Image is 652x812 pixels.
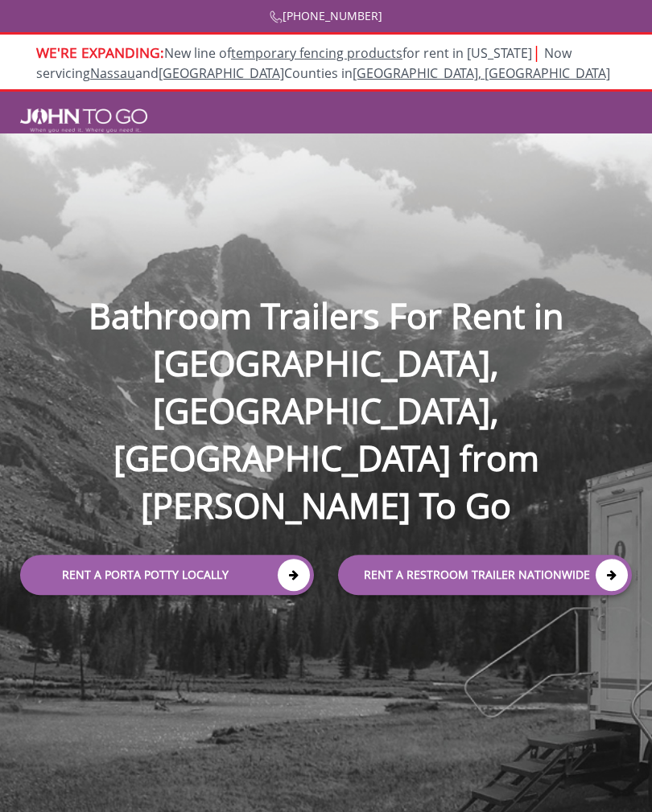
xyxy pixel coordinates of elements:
a: Rent a Porta Potty Locally [20,555,314,595]
a: [PHONE_NUMBER] [270,8,382,23]
a: temporary fencing products [231,44,402,62]
a: Nassau [90,64,135,82]
span: New line of for rent in [US_STATE] [36,44,610,82]
span: WE'RE EXPANDING: [36,43,164,62]
a: [GEOGRAPHIC_DATA] [159,64,284,82]
h1: Bathroom Trailers For Rent in [GEOGRAPHIC_DATA], [GEOGRAPHIC_DATA], [GEOGRAPHIC_DATA] from [PERSO... [4,240,648,530]
span: Now servicing and Counties in [36,44,610,82]
a: [GEOGRAPHIC_DATA], [GEOGRAPHIC_DATA] [353,64,610,82]
a: rent a RESTROOM TRAILER Nationwide [338,555,632,595]
img: JOHN to go [20,109,147,133]
span: | [532,41,541,63]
